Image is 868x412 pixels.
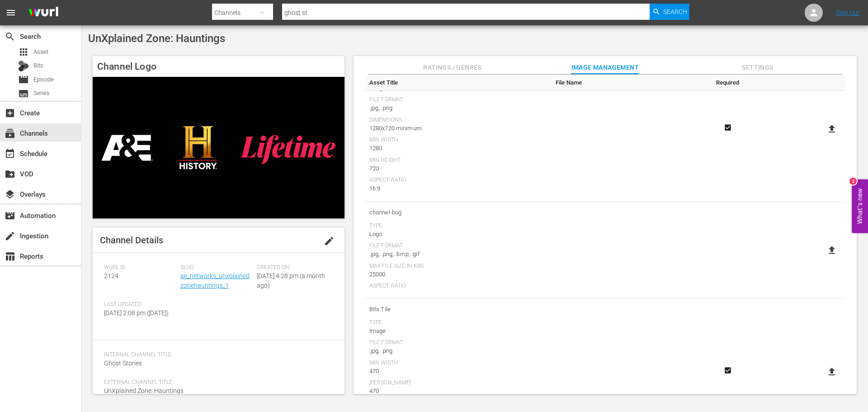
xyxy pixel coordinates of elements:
span: Image Management [571,62,639,73]
span: edit [324,236,335,246]
span: Automation [5,210,15,221]
span: channel-bug [369,207,547,218]
div: Min Width [369,360,547,367]
a: Sign Out [836,9,859,16]
th: File Name [551,75,708,91]
span: Create [5,108,15,118]
span: Series [33,89,50,98]
div: File Format [369,242,547,250]
div: 1280x720 minimum [369,124,547,133]
div: .jpg, .png, .bmp, .gif [369,250,547,259]
span: menu [5,7,16,18]
div: Type [369,319,547,327]
span: Series [18,88,29,99]
svg: Required [722,366,733,374]
span: Reports [5,251,15,262]
span: Schedule [5,148,15,159]
h4: Channel Logo [93,56,344,77]
div: File Format [369,339,547,346]
div: Aspect Ratio [369,177,547,184]
div: Image [369,327,547,336]
span: Asset [18,47,29,57]
th: Required [708,75,747,91]
span: 2124 [104,272,118,279]
a: ae_networks_unxplainedzonehauntings_1 [180,272,250,289]
div: .jpg, .png [369,346,547,355]
span: [DATE] 4:28 pm (a month ago) [257,272,325,289]
span: Overlays [5,189,15,200]
span: Ratings / Genres [419,62,486,73]
div: 470 [369,387,547,396]
img: UnXplained Zone: Hauntings [93,77,344,218]
img: ans4CAIJ8jUAAAAAAAAAAAAAAAAAAAAAAAAgQb4GAAAAAAAAAAAAAAAAAAAAAAAAJMjXAAAAAAAAAAAAAAAAAAAAAAAAgAT5G... [22,2,65,24]
span: External Channel Title: [104,379,329,386]
div: Bits [18,61,29,71]
button: edit [318,230,340,252]
div: 1280 [369,144,547,153]
span: Episode [18,74,29,85]
span: [DATE] 2:08 pm ([DATE]) [104,309,169,317]
div: 720 [369,164,547,173]
div: 25000 [369,270,547,279]
div: 2 [849,177,857,185]
span: Settings [724,62,792,73]
div: [PERSON_NAME] [369,379,547,387]
span: Bits Tile [369,303,547,315]
th: Asset Title [365,75,551,91]
div: 470 [369,367,547,376]
div: .jpg, .png [369,104,547,113]
div: Max File Size In Kbs [369,263,547,270]
div: Min Height [369,157,547,164]
span: Channels [5,128,15,139]
div: Logo [369,230,547,239]
div: Dimensions [369,117,547,124]
div: 16:9 [369,184,547,193]
span: Ingestion [5,231,15,242]
div: Min Width [369,137,547,144]
span: Search [663,4,687,20]
button: Open Feedback Widget [852,179,868,233]
span: Channel Details [100,235,163,246]
svg: Required [722,123,733,132]
span: UnXplained Zone: Hauntings [88,32,225,45]
span: Internal Channel Title: [104,351,329,359]
button: Search [650,4,689,20]
div: Type [369,223,547,230]
span: Asset [33,47,48,57]
span: Slug: [180,264,252,271]
span: Episode [33,75,54,84]
span: Bits [33,61,43,70]
span: Created On: [257,264,329,271]
div: File Format [369,96,547,104]
div: Aspect Ratio [369,283,547,290]
span: VOD [5,169,15,180]
span: Wurl ID: [104,264,176,271]
span: Search [5,31,15,42]
span: UnXplained Zone: Hauntings [104,387,184,394]
span: Ghost Stories [104,360,142,367]
span: Last Updated: [104,301,176,308]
